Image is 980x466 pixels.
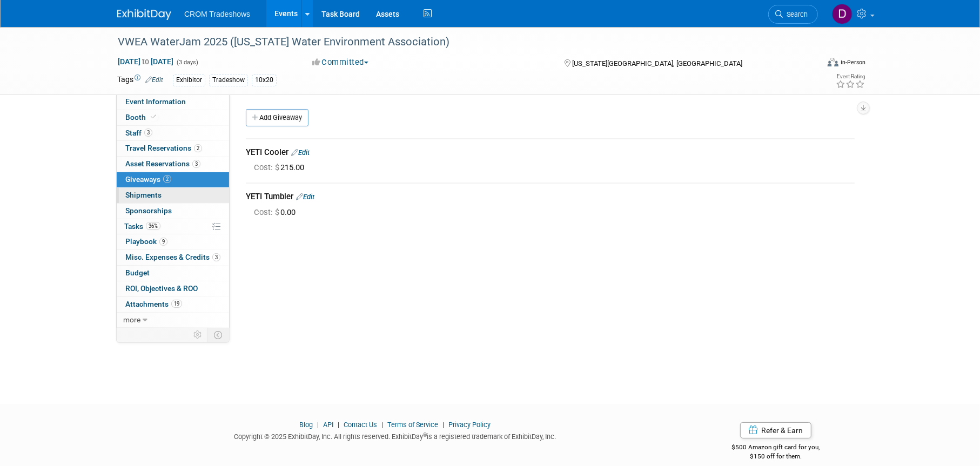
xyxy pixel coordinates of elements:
[117,204,229,219] a: Sponsorships
[296,193,314,201] a: Edit
[125,268,150,277] span: Budget
[117,141,229,156] a: Travel Reservations2
[125,206,172,215] span: Sponsorships
[299,421,313,429] a: Blog
[344,421,377,429] a: Contact Us
[783,10,808,18] span: Search
[314,421,321,429] span: |
[379,421,386,429] span: |
[125,300,182,308] span: Attachments
[740,422,811,438] a: Refer & Earn
[117,297,229,312] a: Attachments19
[125,253,220,261] span: Misc. Expenses & Credits
[124,222,160,231] span: Tasks
[291,148,310,157] a: Edit
[832,4,853,24] img: Daniel Austria
[246,191,855,202] div: YETI Tumbler
[117,281,229,296] a: ROI, Objectives & ROO
[145,76,163,84] a: Edit
[117,57,174,66] span: [DATE] [DATE]
[125,113,158,121] span: Booth
[335,421,342,429] span: |
[689,452,863,461] div: $150 off for them.
[125,144,202,152] span: Travel Reservations
[117,250,229,265] a: Misc. Expenses & Credits3
[125,159,200,168] span: Asset Reservations
[117,234,229,249] a: Playbook9
[212,253,220,261] span: 3
[176,59,198,66] span: (3 days)
[246,147,855,158] div: YETI Cooler
[114,32,802,52] div: VWEA WaterJam 2025 ([US_STATE] Water Environment Association)
[254,163,308,172] span: 215.00
[308,57,373,68] button: Committed
[184,10,250,18] span: CROM Tradeshows
[448,421,491,429] a: Privacy Policy
[323,421,333,429] a: API
[159,238,167,246] span: 9
[828,58,838,66] img: Format-Inperson.png
[125,175,171,184] span: Giveaways
[163,175,171,183] span: 2
[117,188,229,203] a: Shipments
[254,207,280,217] span: Cost: $
[125,97,186,106] span: Event Information
[440,421,447,429] span: |
[254,163,280,172] span: Cost: $
[117,74,163,86] td: Tags
[117,157,229,172] a: Asset Reservations3
[194,144,202,152] span: 2
[768,5,818,24] a: Search
[246,109,308,126] a: Add Giveaway
[140,57,151,66] span: to
[117,110,229,125] a: Booth
[125,284,198,293] span: ROI, Objectives & ROO
[151,114,156,120] i: Booth reservation complete
[117,313,229,328] a: more
[171,300,182,308] span: 19
[117,126,229,141] a: Staff3
[117,9,171,20] img: ExhibitDay
[192,160,200,168] span: 3
[123,315,140,324] span: more
[689,436,863,461] div: $500 Amazon gift card for you,
[423,432,427,438] sup: ®
[117,219,229,234] a: Tasks36%
[125,237,167,246] span: Playbook
[117,94,229,110] a: Event Information
[125,129,152,137] span: Staff
[254,207,300,217] span: 0.00
[117,429,673,442] div: Copyright © 2025 ExhibitDay, Inc. All rights reserved. ExhibitDay is a registered trademark of Ex...
[117,172,229,187] a: Giveaways2
[144,129,152,137] span: 3
[754,56,865,72] div: Event Format
[117,266,229,281] a: Budget
[207,328,230,342] td: Toggle Event Tabs
[836,74,865,79] div: Event Rating
[125,191,162,199] span: Shipments
[387,421,438,429] a: Terms of Service
[572,59,742,67] span: [US_STATE][GEOGRAPHIC_DATA], [GEOGRAPHIC_DATA]
[189,328,207,342] td: Personalize Event Tab Strip
[173,75,205,86] div: Exhibitor
[209,75,248,86] div: Tradeshow
[252,75,277,86] div: 10x20
[840,58,865,66] div: In-Person
[146,222,160,230] span: 36%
